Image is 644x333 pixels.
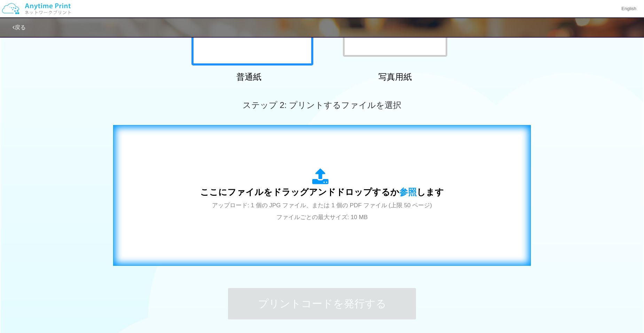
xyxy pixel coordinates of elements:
a: 戻る [13,24,26,30]
span: 参照 [399,187,417,197]
h2: 普通紙 [188,72,310,82]
span: ステップ 2: プリントするファイルを選択 [243,100,401,110]
span: ここにファイルをドラッグアンドドロップするか します [200,187,444,197]
span: アップロード: 1 個の JPG ファイル、または 1 個の PDF ファイル (上限 50 ページ) ファイルごとの最大サイズ: 10 MB [212,202,432,220]
button: プリントコードを発行する [228,288,416,319]
h2: 写真用紙 [334,72,456,82]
